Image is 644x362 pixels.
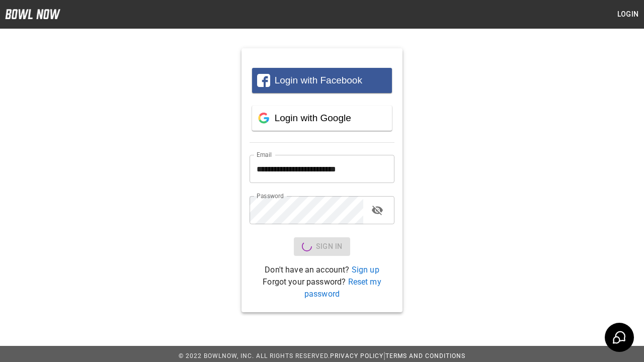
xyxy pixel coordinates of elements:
[385,352,465,359] a: Terms and Conditions
[330,352,383,359] a: Privacy Policy
[352,265,379,275] a: Sign up
[304,277,381,299] a: Reset my password
[275,75,362,85] span: Login with Facebook
[179,352,330,359] span: © 2022 BowlNow, Inc. All Rights Reserved.
[252,68,392,93] button: Login with Facebook
[250,276,394,300] p: Forgot your password?
[252,106,392,131] button: Login with Google
[5,9,60,19] img: logo
[275,113,351,123] span: Login with Google
[250,264,394,276] p: Don't have an account?
[612,5,644,24] button: Login
[367,200,387,220] button: toggle password visibility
